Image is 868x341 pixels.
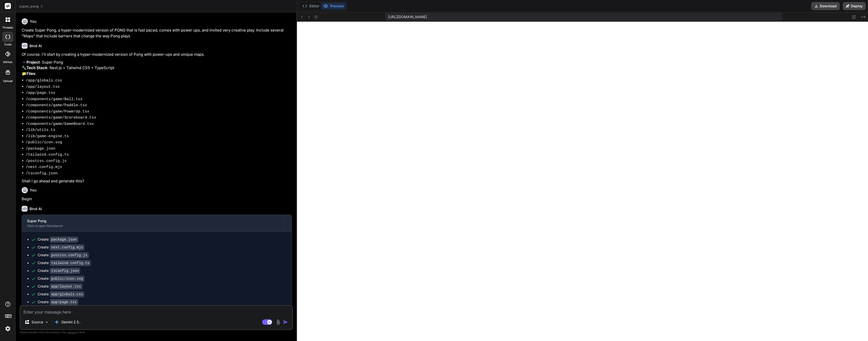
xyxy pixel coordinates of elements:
[26,134,69,138] code: /lib/game-engine.ts
[26,65,47,70] strong: Tech Stack
[50,237,78,243] code: package.json
[50,268,80,274] code: tsconfig.json
[26,153,69,157] code: /tailwind.config.ts
[30,188,37,193] h6: You
[2,25,13,30] label: threads
[27,224,278,228] div: Click to open Workbench
[30,43,42,48] h6: Bind AI
[61,320,81,325] p: Gemini 2.5..
[4,324,12,333] img: settings
[38,292,85,297] div: Create
[26,171,58,176] code: /tsconfig.json
[26,103,87,107] code: /components/game/Paddle.tsx
[38,299,78,305] div: Create
[283,320,288,325] img: icon
[26,165,62,169] code: /next.config.mjs
[26,97,83,101] code: /components/game/Ball.tsx
[38,284,83,289] div: Create
[4,42,11,47] label: code
[811,2,840,10] button: Download
[20,330,293,335] p: Always double-check its answers. Your in Bind
[26,116,96,120] code: /components/game/Scoreboard.tsx
[38,237,78,242] div: Create
[50,244,85,250] code: next.config.mjs
[297,22,868,341] iframe: Preview
[26,71,35,76] strong: Files
[300,3,321,10] button: Editor
[26,122,94,126] code: /components/game/GameBoard.tsx
[843,2,866,10] button: Deploy
[50,299,78,305] code: app/page.tsx
[26,85,60,89] code: /app/layout.tsx
[50,252,89,258] code: postcss.config.js
[30,19,37,24] h6: You
[26,159,67,163] code: /postcss.config.js
[3,79,13,83] label: Upload
[38,260,91,266] div: Create
[22,215,283,232] button: Super PongClick to open Workbench
[38,252,89,258] div: Create
[22,60,292,77] p: 🔹 : Super Pong 🔧 : Next.js + Tailwind CSS + TypeScript 📁 :
[22,27,292,39] p: Create Super Pong, a hyper-modernized version of PONG that is fast paced, comes with power ups, a...
[26,78,62,83] code: /app/globals.css
[275,319,281,325] img: attachment
[19,4,43,9] span: super_pong
[54,320,59,325] img: Gemini 2.5 Pro
[38,268,80,273] div: Create
[26,91,55,95] code: /app/page.tsx
[50,260,91,266] code: tailwind.config.ts
[32,320,43,325] p: Source
[26,147,55,151] code: /package.json
[388,14,427,19] span: [URL][DOMAIN_NAME]
[26,140,62,145] code: /public/icon.svg
[26,60,40,65] strong: Project
[321,3,346,10] button: Preview
[50,283,83,290] code: app/layout.tsx
[22,196,292,202] p: Begin
[45,320,49,324] img: Pick Models
[68,331,77,334] span: privacy
[30,206,42,211] h6: Bind AI
[22,178,292,184] p: Shall I go ahead and generate this?
[26,128,55,132] code: /lib/utils.ts
[22,52,292,58] p: Of course. I'll start by creating a hyper-modernized version of Pong with power-ups and unique maps.
[3,60,12,64] label: GitHub
[50,276,85,282] code: public/icon.svg
[38,245,85,250] div: Create
[27,218,278,223] div: Super Pong
[50,291,85,297] code: app/globals.css
[38,276,85,281] div: Create
[26,109,89,114] code: /components/game/PowerUp.tsx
